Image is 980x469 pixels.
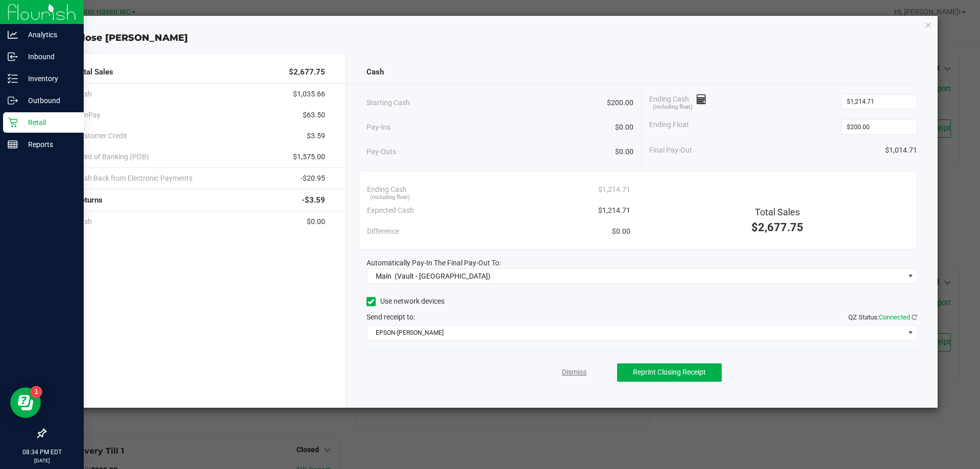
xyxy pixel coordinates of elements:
span: Customer Credit [76,131,127,141]
span: Main [376,272,391,280]
span: $1,214.71 [598,184,630,195]
span: $0.00 [612,226,630,237]
span: $1,214.71 [598,205,630,216]
span: Cash Back from Electronic Payments [76,173,192,184]
span: Cash [366,66,384,78]
iframe: Resource center [10,387,41,418]
inline-svg: Inbound [8,52,18,62]
span: $2,677.75 [289,66,325,78]
inline-svg: Inventory [8,73,18,84]
span: $3.59 [307,131,325,141]
button: Reprint Closing Receipt [617,363,722,382]
span: Expected Cash [367,205,414,216]
span: Total Sales [755,207,800,217]
span: Difference [367,226,399,237]
span: -$20.95 [301,173,325,184]
span: Point of Banking (POB) [76,152,149,162]
span: $0.00 [615,122,633,133]
span: Starting Cash [366,97,410,108]
p: [DATE] [5,457,79,464]
p: Analytics [18,29,79,41]
span: Connected [879,313,910,321]
span: Final Pay-Out [649,145,692,156]
p: Outbound [18,94,79,107]
span: Pay-Ins [366,122,390,133]
span: (Vault - [GEOGRAPHIC_DATA]) [395,272,491,280]
span: EPSON-[PERSON_NAME] [367,326,904,340]
iframe: Resource center unread badge [30,386,42,398]
div: Close [PERSON_NAME] [50,31,938,45]
span: Ending Float [649,119,689,135]
p: Inventory [18,72,79,85]
inline-svg: Reports [8,139,18,150]
span: $0.00 [615,146,633,157]
span: $63.50 [303,110,325,120]
span: Send receipt to: [366,313,415,321]
inline-svg: Outbound [8,95,18,106]
p: 08:34 PM EDT [5,448,79,457]
p: Inbound [18,51,79,63]
inline-svg: Analytics [8,30,18,40]
inline-svg: Retail [8,117,18,128]
span: Reprint Closing Receipt [633,368,706,376]
p: Reports [18,138,79,151]
span: (including float) [653,103,693,112]
span: QZ Status: [848,313,917,321]
div: Returns [76,189,325,211]
span: (including float) [370,193,410,202]
span: CanPay [76,110,101,120]
span: Ending Cash [367,184,407,195]
span: $2,677.75 [751,221,803,234]
span: $200.00 [607,97,633,108]
p: Retail [18,116,79,129]
span: -$3.59 [302,194,325,206]
span: $1,014.71 [885,145,917,156]
span: Ending Cash [649,94,706,109]
a: Dismiss [562,367,586,378]
span: Pay-Outs [366,146,396,157]
span: $0.00 [307,216,325,227]
span: Total Sales [76,66,113,78]
span: $1,035.66 [293,89,325,100]
label: Use network devices [366,296,445,307]
span: Automatically Pay-In The Final Pay-Out To: [366,259,501,267]
span: $1,575.00 [293,152,325,162]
